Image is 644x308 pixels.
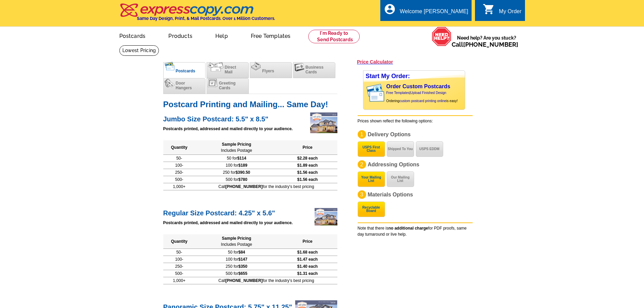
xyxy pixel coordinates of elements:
a: Products [158,27,203,43]
span: Addressing Options [368,162,420,167]
td: 100- [163,256,195,263]
button: Shipped To You [387,141,414,157]
td: 100 for [195,256,278,263]
span: Direct Mail [225,65,236,74]
td: 100- [163,162,195,169]
span: Postcards [176,69,195,73]
span: $1.56 each [297,170,318,175]
iframe: LiveChat chat widget [549,287,644,308]
span: $780 [238,177,247,182]
span: Call [452,41,518,48]
h1: Postcard Printing and Mailing... Same Day! [163,101,337,108]
td: 500 for [195,176,278,183]
th: Price [278,140,337,155]
td: 50 for [195,248,278,256]
a: Free Templates [386,91,410,95]
i: account_circle [384,3,396,15]
img: businesscards.png [294,63,304,71]
div: Welcome [PERSON_NAME] [400,8,468,18]
span: Includes Postage [221,148,252,153]
strong: Postcards printed, addressed and mailed directly to your audience. [163,220,293,225]
td: 250 for [195,263,278,270]
td: 500- [163,270,195,277]
th: Quantity [163,234,195,249]
td: 50- [163,155,195,162]
i: shopping_cart [483,3,495,15]
img: doorhangers.png [165,79,174,87]
img: postcards_c.png [165,62,174,70]
td: 1,000+ [163,183,195,190]
span: Includes Postage [221,242,252,247]
span: Delivery Options [368,132,411,137]
img: post card showing stamp and address area [365,82,389,104]
span: Materials Options [368,192,413,197]
div: 3 [358,190,366,199]
span: Door Hangers [176,81,192,90]
span: $84 [238,250,245,255]
span: $390.50 [236,170,250,175]
span: $1.56 each [297,177,318,182]
span: $1.47 each [297,257,318,262]
th: Price [278,234,337,249]
img: greetingcards.png [208,79,218,87]
th: Sample Pricing [195,234,278,249]
button: Recyclable Board [358,202,385,217]
span: $1.40 each [297,264,318,269]
a: Price Calculator [357,59,393,65]
img: flyers.png [251,62,261,70]
img: help [432,27,452,46]
td: Call for the industry's best pricing [195,277,337,284]
b: [PHONE_NUMBER] [225,278,263,283]
span: | Ordering is easy! [386,91,458,103]
img: directmail.png [208,62,223,71]
td: Call for the industry's best pricing [195,183,337,190]
button: USPS First Class [358,141,385,157]
a: Upload Finished Design [410,91,446,95]
td: 100 for [195,162,278,169]
button: Our Mailing List [387,171,414,187]
span: $189 [238,163,247,168]
b: [PHONE_NUMBER] [225,184,263,189]
span: Flyers [262,69,274,73]
td: 250- [163,169,195,176]
h2: Regular Size Postcard: 4.25" x 5.6" [163,207,337,217]
th: Sample Pricing [195,140,278,155]
b: no additional charge [388,226,428,231]
span: $1.89 each [297,163,318,168]
span: $1.68 each [297,250,318,255]
div: 1 [358,130,366,139]
td: 50 for [195,155,278,162]
button: USPS EDDM [416,141,443,157]
td: 500 for [195,270,278,277]
span: Need help? Are you stuck? [452,34,522,48]
strong: Postcards printed, addressed and mailed directly to your audience. [163,126,293,131]
a: custom postcard printing online [399,99,446,103]
td: 250 for [195,169,278,176]
td: 250- [163,263,195,270]
a: Help [205,27,239,43]
td: 50- [163,248,195,256]
div: Start My Order: [363,71,465,82]
a: Postcards [109,27,157,43]
td: 500- [163,176,195,183]
span: $655 [238,271,247,276]
div: 2 [358,160,366,169]
a: [PHONE_NUMBER] [463,41,518,48]
a: Same Day Design, Print, & Mail Postcards. Over 1 Million Customers. [119,8,275,21]
h4: Same Day Design, Print, & Mail Postcards. Over 1 Million Customers. [137,16,275,21]
span: $350 [238,264,247,269]
a: Free Templates [240,27,302,43]
img: background image for postcard [363,82,369,104]
span: $2.28 each [297,156,318,161]
th: Quantity [163,140,195,155]
td: 1,000+ [163,277,195,284]
span: $114 [237,156,246,161]
div: Note that there is for PDF proofs, same day turnaround or live help. [358,222,473,237]
h2: Jumbo Size Postcard: 5.5" x 8.5" [163,113,337,123]
a: Order Custom Postcards [386,84,450,89]
button: Your Mailing List [358,171,385,187]
span: Business Cards [306,65,324,74]
span: Greeting Cards [219,81,236,90]
span: $1.31 each [297,271,318,276]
